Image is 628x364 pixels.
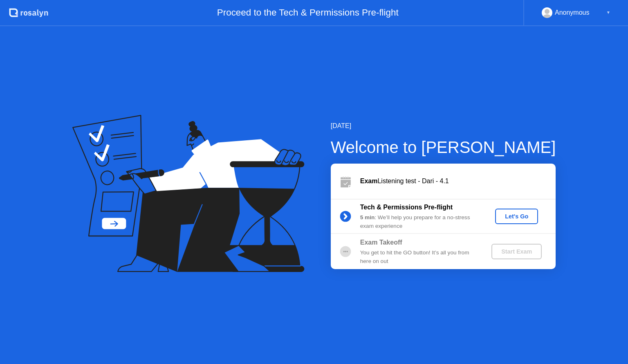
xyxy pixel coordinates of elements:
button: Start Exam [491,244,542,259]
div: Listening test - Dari - 4.1 [360,176,556,186]
b: Exam Takeoff [360,239,402,246]
b: 5 min [360,214,375,220]
div: You get to hit the GO button! It’s all you from here on out [360,249,478,265]
div: Start Exam [495,248,538,255]
div: ▼ [606,7,610,18]
div: Let's Go [498,213,535,220]
div: Welcome to [PERSON_NAME] [331,135,556,160]
div: : We’ll help you prepare for a no-stress exam experience [360,213,478,230]
div: [DATE] [331,121,556,131]
div: Anonymous [555,7,590,18]
button: Let's Go [495,209,538,224]
b: Tech & Permissions Pre-flight [360,204,453,211]
b: Exam [360,178,378,184]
